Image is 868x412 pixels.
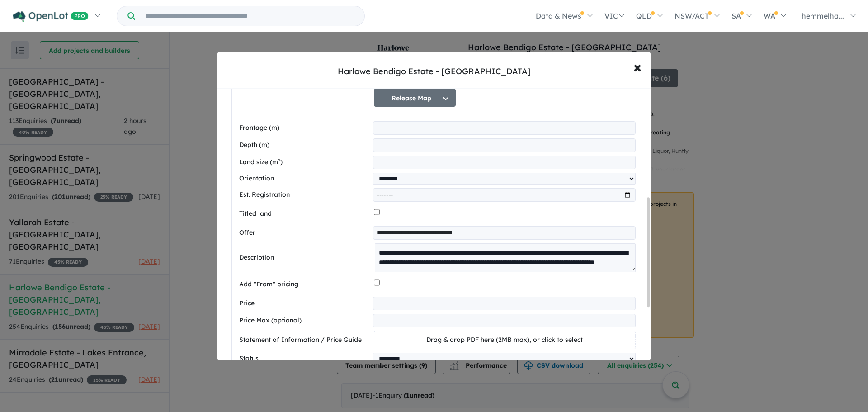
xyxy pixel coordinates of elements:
label: Depth (m) [239,140,369,151]
label: Titled land [239,208,370,219]
img: Openlot PRO Logo White [13,11,89,22]
label: Orientation [239,173,369,184]
label: Land size (m²) [239,157,369,168]
span: Drag & drop PDF here (2MB max), or click to select [426,336,583,344]
span: hemmelha... [802,11,844,20]
label: Price [239,298,369,309]
button: Release Map [374,89,456,107]
span: × [633,57,642,76]
label: Est. Registration [239,189,369,200]
div: Harlowe Bendigo Estate - [GEOGRAPHIC_DATA] [338,66,531,77]
label: Offer [239,227,369,238]
label: Status [239,353,369,364]
label: Add "From" pricing [239,279,370,290]
input: Try estate name, suburb, builder or developer [137,6,363,26]
label: Frontage (m) [239,123,369,133]
label: Statement of Information / Price Guide [239,335,370,346]
label: Price Max (optional) [239,315,369,326]
label: Description [239,252,371,263]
